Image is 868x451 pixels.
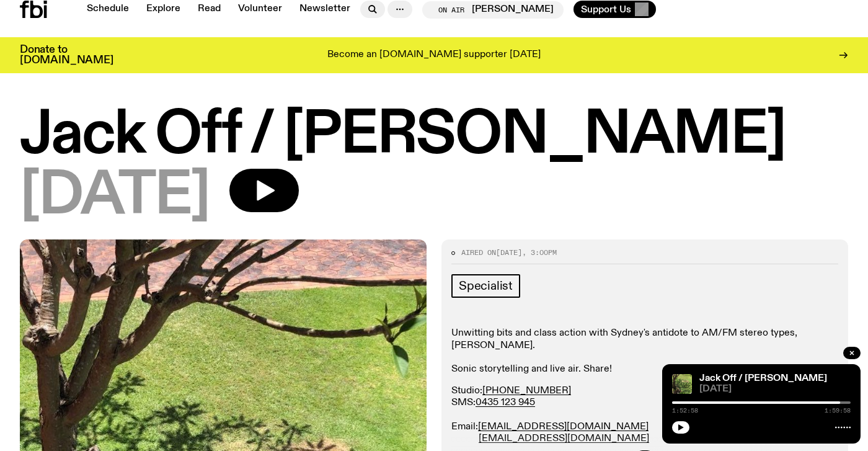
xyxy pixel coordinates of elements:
span: 1:52:58 [672,408,698,414]
a: Read [190,1,228,18]
h1: Jack Off / [PERSON_NAME] [20,108,848,164]
a: Jack Off / [PERSON_NAME] [699,373,827,383]
span: Aired on [461,248,496,257]
a: [PHONE_NUMBER] [482,386,571,396]
a: [EMAIL_ADDRESS][DOMAIN_NAME] [478,422,649,432]
span: Specialist [459,279,513,293]
span: [DATE] [496,248,522,257]
h3: Donate to [DOMAIN_NAME] [20,45,113,66]
p: Become an [DOMAIN_NAME] supporter [DATE] [327,50,541,61]
span: [DATE] [699,385,851,394]
a: Explore [139,1,188,18]
a: Volunteer [231,1,290,18]
button: Support Us [573,1,656,18]
a: 0435 123 945 [476,398,535,408]
span: On Air [438,6,464,14]
span: , 3:00pm [522,248,557,257]
span: Support Us [581,4,631,15]
span: [DATE] [20,169,210,225]
a: [EMAIL_ADDRESS][DOMAIN_NAME] [479,434,649,444]
button: On Air[PERSON_NAME] [422,1,564,19]
span: 1:59:58 [825,408,851,414]
p: Unwitting bits and class action with Sydney's antidote to AM/FM stereo types, [PERSON_NAME]. Soni... [451,328,838,375]
a: Schedule [79,1,136,18]
a: Specialist [451,274,520,298]
a: Newsletter [292,1,358,18]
